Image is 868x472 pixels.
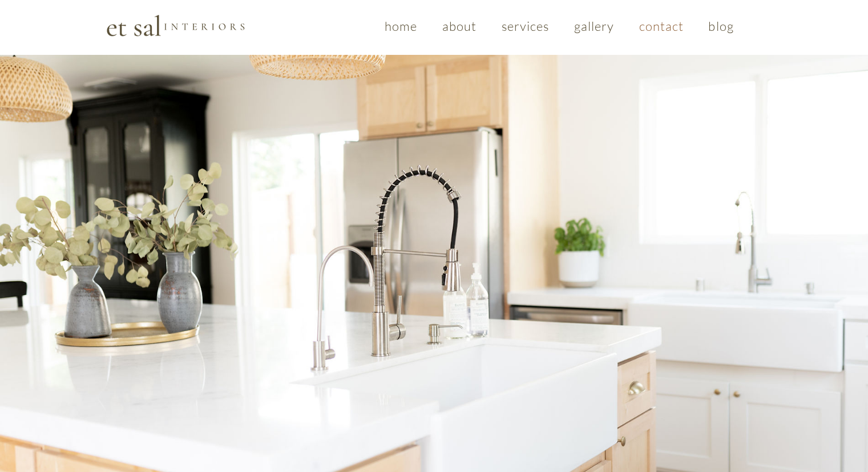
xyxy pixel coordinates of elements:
img: Et Sal Logo [106,14,245,37]
a: blog [699,13,744,39]
nav: Site [375,13,744,39]
a: contact [629,13,694,39]
span: home [385,18,417,34]
a: about [432,13,487,39]
span: gallery [574,18,615,34]
span: contact [639,18,684,34]
span: about [442,18,477,34]
a: gallery [564,13,624,39]
a: home [374,13,427,39]
a: services [491,13,559,39]
span: blog [708,18,733,34]
span: services [502,18,550,34]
